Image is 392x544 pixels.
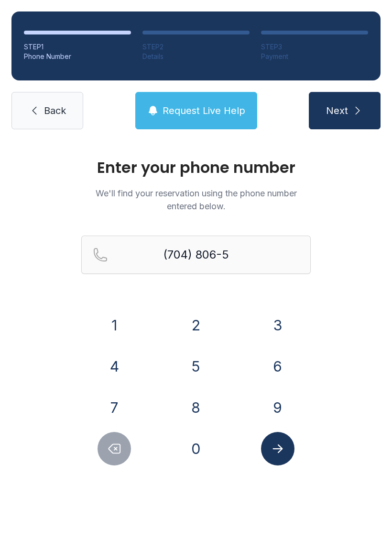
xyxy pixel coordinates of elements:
div: STEP 3 [261,42,368,52]
button: 5 [179,350,213,383]
h1: Enter your phone number [81,160,311,175]
input: Reservation phone number [81,236,311,274]
button: Submit lookup form [261,432,294,465]
button: 1 [98,308,131,342]
button: Delete number [98,432,131,465]
div: Phone Number [24,52,131,61]
div: Details [142,52,250,61]
button: 9 [261,391,294,424]
span: Next [326,104,348,117]
span: Back [44,104,66,117]
button: 8 [179,391,213,424]
div: Payment [261,52,368,61]
p: We'll find your reservation using the phone number entered below. [81,187,311,213]
button: 3 [261,308,294,342]
button: 6 [261,350,294,383]
div: STEP 2 [142,42,250,52]
div: STEP 1 [24,42,131,52]
button: 2 [179,308,213,342]
button: 4 [98,350,131,383]
button: 7 [98,391,131,424]
span: Request Live Help [163,104,245,117]
button: 0 [179,432,213,465]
